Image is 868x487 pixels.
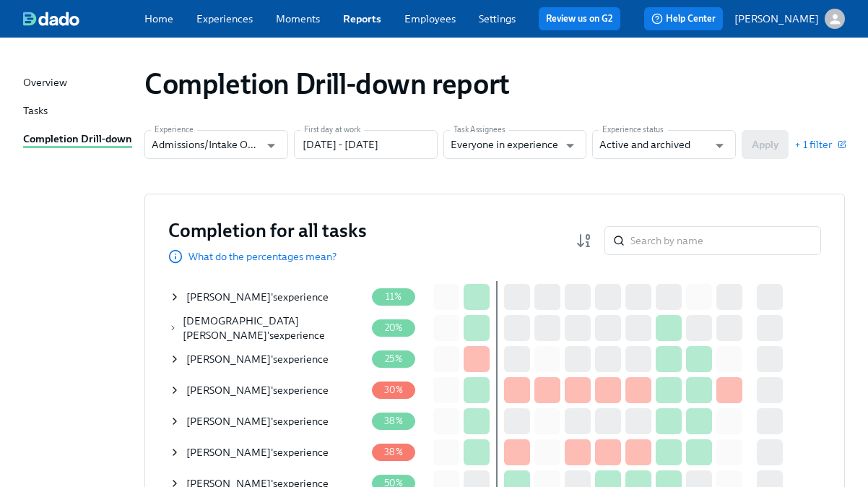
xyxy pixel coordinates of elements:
div: Tasks [23,103,48,120]
h3: Completion for all tasks [168,217,367,243]
span: [PERSON_NAME] [186,415,271,428]
div: 's experience [186,383,329,397]
button: Review us on G2 [539,7,620,30]
div: [PERSON_NAME]'sexperience [169,407,365,436]
div: First day at work • day 8 [494,314,500,341]
div: First day at work • day 8 [494,345,500,372]
img: dado [23,12,79,26]
span: [PERSON_NAME] [186,353,271,366]
button: [PERSON_NAME] [734,9,845,29]
div: [PERSON_NAME]'sexperience [169,376,365,405]
div: Overview [23,75,67,92]
a: Settings [479,12,516,25]
a: Employees [404,12,456,25]
div: First day at work • day 8 [494,439,500,465]
a: Home [144,12,173,25]
p: What do the percentages mean? [188,249,337,264]
span: [PERSON_NAME] [186,446,271,459]
div: 's experience [186,445,329,460]
h1: Completion Drill-down report [144,66,510,101]
a: Review us on G2 [546,12,613,26]
div: [PERSON_NAME]'sexperience [169,283,365,311]
a: Completion Drill-down [23,132,133,148]
div: First day at work • day 8 [494,376,500,403]
div: 's experience [183,314,365,342]
span: [DEMOGRAPHIC_DATA][PERSON_NAME] [183,314,299,342]
div: [DEMOGRAPHIC_DATA][PERSON_NAME]'sexperience [169,314,365,342]
p: [PERSON_NAME] [734,12,819,26]
div: First day at work • day 8 [494,408,500,434]
div: Completion Drill-down [23,132,132,148]
div: 's experience [186,352,329,366]
a: Overview [23,75,133,92]
span: [PERSON_NAME] [186,384,271,397]
button: Help Center [644,7,723,30]
span: 38% [376,415,412,426]
div: 's experience [186,414,329,428]
div: [PERSON_NAME]'sexperience [169,345,365,374]
button: Open [708,134,731,157]
a: Moments [276,12,320,25]
span: 30% [376,384,412,395]
a: dado [23,12,144,26]
input: Search by name [630,226,821,255]
span: [PERSON_NAME] [186,290,271,303]
span: 25% [376,353,411,364]
svg: Completion rate (low to high) [576,232,593,249]
a: Experiences [196,12,253,25]
a: Tasks [23,103,133,120]
span: Help Center [651,12,716,26]
a: Reports [343,12,381,25]
button: + 1 filter [794,137,845,152]
span: 38% [376,447,412,457]
span: 11% [377,291,411,302]
button: Open [559,134,581,157]
button: Open [260,134,282,157]
div: First day at work • day 8 [494,283,500,310]
div: 's experience [186,290,329,304]
span: 20% [376,322,412,333]
div: [PERSON_NAME]'sexperience [169,438,365,467]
